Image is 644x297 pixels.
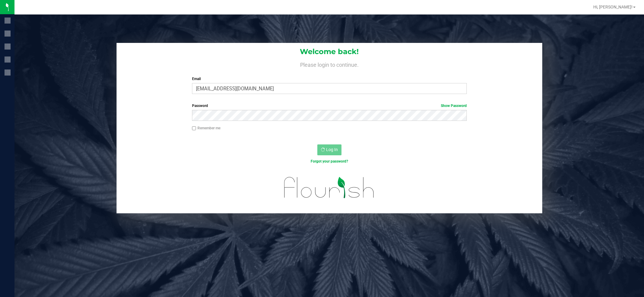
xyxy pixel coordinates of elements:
[317,144,341,155] button: Log In
[117,48,542,56] h1: Welcome back!
[593,5,633,9] span: Hi, [PERSON_NAME]!
[276,170,383,205] img: flourish_logo.svg
[117,60,542,68] h4: Please login to continue.
[192,125,220,131] label: Remember me
[311,159,348,163] a: Forgot your password?
[192,126,196,131] input: Remember me
[441,104,467,108] a: Show Password
[326,147,338,152] span: Log In
[192,76,467,82] label: Email
[192,104,208,108] span: Password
